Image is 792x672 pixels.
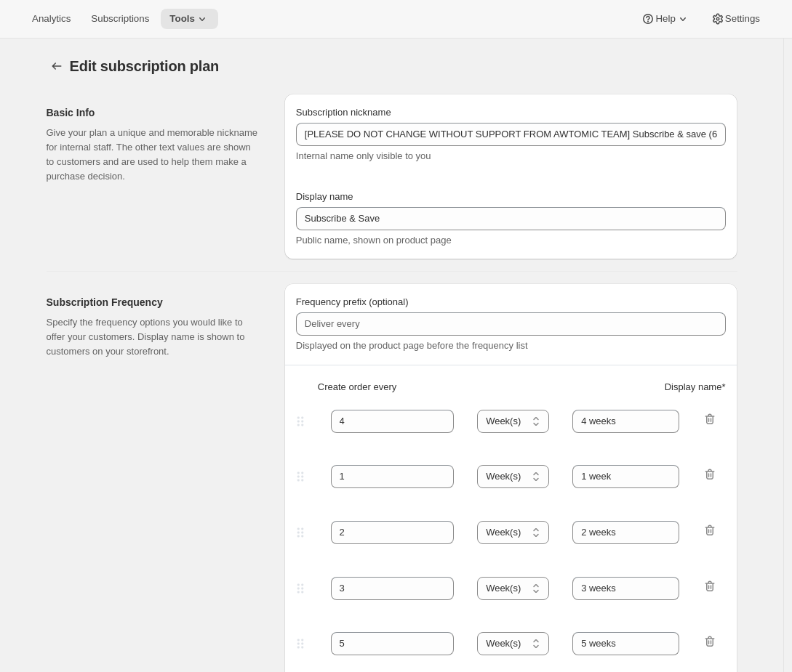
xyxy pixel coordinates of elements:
span: Display name * [665,380,726,394]
input: 1 month [572,410,679,433]
span: Display name [296,191,353,202]
span: Settings [725,13,760,25]
span: Edit subscription plan [70,58,220,74]
input: 1 month [572,577,679,600]
button: Settings [702,9,769,29]
input: 1 month [572,465,679,488]
button: Analytics [23,9,79,29]
input: Deliver every [296,312,726,336]
span: Displayed on the product page before the frequency list [296,340,528,351]
span: Frequency prefix (optional) [296,296,409,307]
button: Subscriptions [82,9,158,29]
span: Internal name only visible to you [296,150,431,161]
p: Specify the frequency options you would like to offer your customers. Display name is shown to cu... [47,315,261,359]
button: Help [632,9,698,29]
span: Tools [169,13,195,25]
button: Tools [161,9,218,29]
p: Give your plan a unique and memorable nickname for internal staff. The other text values are show... [47,126,261,184]
span: Public name, shown on product page [296,235,452,246]
input: Subscribe & Save [296,207,726,230]
h2: Basic Info [47,105,261,120]
button: Subscription plans [47,56,67,76]
input: 1 month [572,521,679,544]
span: Subscription nickname [296,107,391,118]
span: Subscriptions [91,13,149,25]
h2: Subscription Frequency [47,295,261,309]
span: Analytics [32,13,71,25]
span: Create order every [318,380,396,394]
span: Help [655,13,675,25]
input: Subscribe & Save [296,123,726,146]
input: 1 month [572,632,679,655]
